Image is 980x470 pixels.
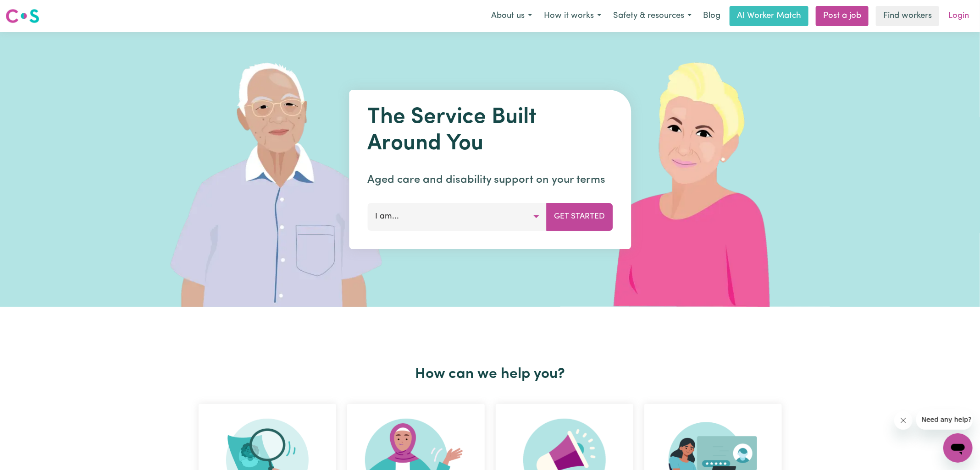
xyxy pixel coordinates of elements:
iframe: Button to launch messaging window [943,433,973,463]
a: AI Worker Match [730,6,808,26]
button: About us [485,6,538,26]
button: I am... [367,203,547,230]
h2: How can we help you? [193,366,787,383]
a: Careseekers logo [6,5,39,27]
button: Safety & resources [607,6,698,26]
p: Aged care and disability support on your terms [367,172,613,188]
a: Find workers [876,6,939,26]
img: Careseekers logo [6,8,39,24]
iframe: Message from company [916,410,973,430]
button: Get Started [546,203,613,230]
a: Post a job [816,6,869,26]
a: Blog [698,6,726,26]
h1: The Service Built Around You [367,104,613,157]
button: How it works [538,6,607,26]
iframe: Close message [894,411,913,430]
a: Login [943,6,974,26]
